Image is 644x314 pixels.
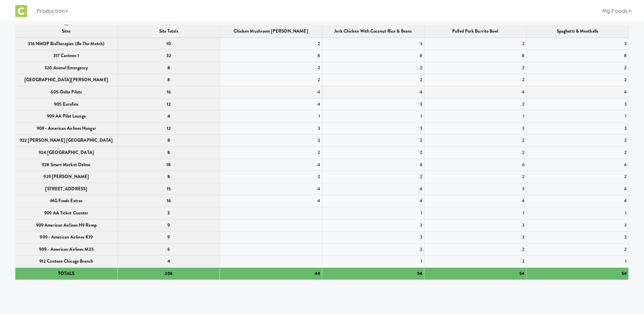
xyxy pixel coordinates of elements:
[424,171,526,183] td: 2
[526,110,628,123] td: 1
[322,195,424,207] td: 4
[15,135,117,147] th: 922 [PERSON_NAME] [GEOGRAPHIC_DATA]
[426,197,525,205] div: 4
[222,161,320,169] div: 4
[15,38,117,50] th: 316 NMDP BioTherapies (Be the match)
[15,219,117,231] th: 909 American Airlines H9 Ramp
[324,88,422,97] div: 4
[15,86,117,99] th: 605-Delta Pilots
[528,76,627,84] div: 2
[117,147,220,159] th: 8
[426,185,525,193] div: 3
[324,124,422,133] div: 3
[324,64,422,72] div: 2
[322,159,424,171] td: 4
[526,207,628,220] td: 1
[526,171,628,183] td: 2
[222,52,320,60] div: 8
[426,136,525,145] div: 2
[426,161,525,169] div: 6
[220,147,322,159] td: 2
[424,219,526,231] td: 3
[117,98,220,110] th: 12
[220,74,322,86] td: 2
[324,149,422,157] div: 2
[426,88,525,97] div: 4
[15,5,27,17] img: Micromart
[15,74,117,86] th: [GEOGRAPHIC_DATA][PERSON_NAME]
[424,243,526,256] td: 2
[322,38,424,50] td: 3
[426,221,525,230] div: 3
[417,270,422,277] span: 54
[117,110,220,123] th: 4
[426,64,525,72] div: 2
[220,38,322,50] td: 2
[117,17,220,38] th: Site Totals
[117,38,220,50] th: 10
[222,124,320,133] div: 3
[222,185,320,193] div: 4
[526,159,628,171] td: 4
[519,270,525,277] span: 54
[117,62,220,74] th: 8
[322,50,424,62] td: 8
[424,159,526,171] td: 6
[528,149,627,157] div: 2
[424,195,526,207] td: 4
[117,74,220,86] th: 8
[526,195,628,207] td: 4
[528,136,627,145] div: 2
[117,159,220,171] th: 18
[528,221,627,230] div: 3
[222,197,320,205] div: 4
[528,245,627,254] div: 2
[526,256,628,268] td: 1
[622,270,627,277] span: 54
[424,256,526,268] td: 2
[324,185,422,193] div: 4
[117,86,220,99] th: 16
[424,110,526,123] td: 1
[15,256,117,268] th: 912 Canteen Chicago Branch
[222,100,320,109] div: 4
[322,135,424,147] td: 2
[324,76,422,84] div: 2
[117,122,220,135] th: 12
[222,64,320,72] div: 2
[526,243,628,256] td: 2
[15,159,117,171] th: 928 Smart Market Delnor
[452,28,498,34] span: Pulled Pork Burrito Bowl
[526,219,628,231] td: 3
[220,50,322,62] td: 8
[426,40,525,48] div: 2
[324,173,422,181] div: 2
[117,256,220,268] th: 4
[324,257,422,266] div: 1
[315,270,320,277] span: 44
[424,231,526,244] td: 3
[528,185,627,193] div: 4
[222,112,320,121] div: 1
[15,183,117,195] th: [STREET_ADDRESS]
[324,233,422,242] div: 3
[557,28,598,34] span: Spaghetti & Meatballs
[222,136,320,145] div: 2
[220,159,322,171] td: 4
[15,171,117,183] th: 929 [PERSON_NAME]
[322,219,424,231] td: 3
[426,100,525,109] div: 2
[324,112,422,121] div: 1
[424,62,526,74] td: 2
[526,38,628,50] td: 3
[322,183,424,195] td: 4
[15,147,117,159] th: 924 [GEOGRAPHIC_DATA]
[528,173,627,181] div: 2
[322,147,424,159] td: 2
[324,40,422,48] div: 3
[424,183,526,195] td: 3
[117,171,220,183] th: 8
[15,243,117,256] th: 909 - American Airlines M35
[426,52,525,60] div: 8
[322,231,424,244] td: 3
